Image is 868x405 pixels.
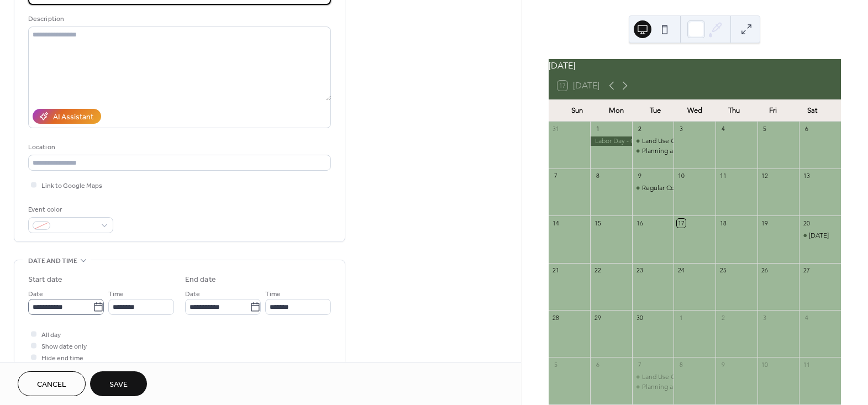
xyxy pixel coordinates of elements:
button: AI Assistant [33,109,101,124]
div: 14 [552,219,560,227]
div: Land Use Ordinance Subcommittee Meeting [642,372,775,382]
div: Regular Council Meeting [642,183,716,193]
button: Save [90,371,147,396]
div: 30 [635,313,644,322]
div: Mon [597,99,636,122]
div: Labor Day - Closed [590,136,632,146]
div: Event color [28,204,111,215]
div: Fri [754,99,793,122]
div: Land Use Ordinance Subcommittee Meeting [632,136,674,146]
span: Hide end time [41,353,83,364]
span: Show date only [41,341,87,353]
div: Land Use Ordinance Subcommittee Meeting [642,136,775,146]
div: 28 [552,313,560,322]
div: 8 [677,360,685,369]
div: 21 [552,266,560,275]
div: 11 [802,360,811,369]
div: Clean Up Day [799,231,841,240]
div: 17 [677,219,685,227]
div: Tue [636,99,675,122]
div: Sun [557,99,597,122]
button: Cancel [18,371,86,396]
div: Wed [675,99,714,122]
div: 8 [593,172,602,180]
span: All day [41,329,61,341]
div: 18 [719,219,727,227]
div: 7 [552,172,560,180]
div: 16 [635,219,644,227]
div: 10 [761,360,769,369]
div: 24 [677,266,685,275]
div: 31 [552,125,560,133]
div: 2 [719,313,727,322]
span: Link to Google Maps [41,180,102,192]
span: Date [28,288,43,300]
div: 29 [593,313,602,322]
div: 1 [677,313,685,322]
div: 2 [635,125,644,133]
div: 15 [593,219,602,227]
div: Start date [28,274,62,286]
div: 12 [761,172,769,180]
div: 22 [593,266,602,275]
div: 25 [719,266,727,275]
span: Date and time [28,255,77,267]
div: 4 [802,313,811,322]
span: Save [109,379,128,391]
div: 5 [552,360,560,369]
span: Date [185,288,200,300]
div: 5 [761,125,769,133]
div: 20 [802,219,811,227]
div: Sat [793,99,832,122]
div: 9 [635,172,644,180]
div: Planning and Zoning Meeting [632,146,674,156]
div: 19 [761,219,769,227]
div: [DATE] [809,231,829,240]
div: Regular Council Meeting [632,183,674,193]
span: Time [265,288,281,300]
span: Time [108,288,124,300]
div: 3 [677,125,685,133]
div: 11 [719,172,727,180]
div: 4 [719,125,727,133]
div: 6 [802,125,811,133]
div: Description [28,13,329,25]
div: AI Assistant [53,112,93,123]
span: Cancel [37,379,66,391]
div: Thu [714,99,754,122]
div: 23 [635,266,644,275]
div: 10 [677,172,685,180]
div: 6 [593,360,602,369]
div: 26 [761,266,769,275]
div: 9 [719,360,727,369]
div: Land Use Ordinance Subcommittee Meeting [632,372,674,382]
div: End date [185,274,216,286]
div: Planning and Zoning Meeting [632,382,674,392]
div: Location [28,141,329,153]
div: 7 [635,360,644,369]
div: Planning and Zoning Meeting [642,146,730,156]
div: 27 [802,266,811,275]
div: 13 [802,172,811,180]
div: Planning and Zoning Meeting [642,382,730,392]
div: 3 [761,313,769,322]
div: [DATE] [549,59,841,72]
div: 1 [593,125,602,133]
